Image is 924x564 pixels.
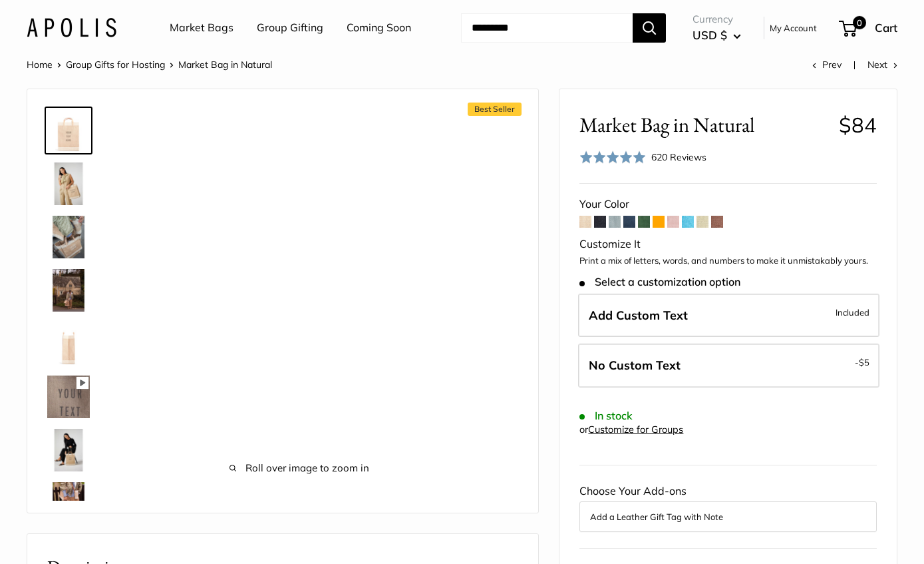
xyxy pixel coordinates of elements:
[693,25,741,46] button: USD $
[170,18,233,38] a: Market Bags
[461,13,633,43] input: Search...
[66,59,165,71] a: Group Gifts for Hosting
[45,160,92,208] a: Market Bag in Natural
[47,269,90,312] img: Market Bag in Natural
[178,59,272,71] span: Market Bag in Natural
[651,151,706,163] span: 620 Reviews
[770,20,817,36] a: My Account
[47,109,90,152] img: Market Bag in Natural
[47,429,90,471] img: Market Bag in Natural
[45,479,92,527] a: Market Bag in Natural
[468,103,522,116] span: Best Seller
[47,162,90,205] img: Market Bag in Natural
[633,13,666,43] button: Search
[693,10,741,29] span: Currency
[47,376,90,418] img: Market Bag in Natural
[579,421,683,439] div: or
[257,18,323,38] a: Group Gifting
[875,21,897,35] span: Cart
[579,276,740,288] span: Select a customization option
[47,322,90,365] img: description_13" wide, 18" high, 8" deep; handles: 3.5"
[839,112,877,138] span: $84
[47,216,90,258] img: Market Bag in Natural
[45,426,92,474] a: Market Bag in Natural
[27,59,53,71] a: Home
[134,459,464,477] span: Roll over image to zoom in
[579,194,877,214] div: Your Color
[27,18,116,37] img: Apolis
[578,344,879,388] label: Leave Blank
[45,107,92,154] a: Market Bag in Natural
[579,254,877,268] p: Print a mix of letters, words, and numbers to make it unmistakably yours.
[836,304,869,320] span: Included
[579,481,877,532] div: Choose Your Add-ons
[867,59,897,71] a: Next
[588,423,683,435] a: Customize for Groups
[45,213,92,261] a: Market Bag in Natural
[693,28,727,42] span: USD $
[45,266,92,314] a: Market Bag in Natural
[812,59,842,71] a: Prev
[590,509,866,525] button: Add a Leather Gift Tag with Note
[579,113,828,137] span: Market Bag in Natural
[589,308,688,323] span: Add Custom Text
[579,410,632,422] span: In stock
[579,234,877,254] div: Customize It
[859,357,869,368] span: $5
[840,17,897,39] a: 0 Cart
[589,358,681,373] span: No Custom Text
[578,294,879,338] label: Add Custom Text
[27,56,272,73] nav: Breadcrumb
[855,354,869,370] span: -
[853,16,866,29] span: 0
[47,482,90,525] img: Market Bag in Natural
[45,373,92,421] a: Market Bag in Natural
[45,320,92,368] a: description_13" wide, 18" high, 8" deep; handles: 3.5"
[347,18,411,38] a: Coming Soon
